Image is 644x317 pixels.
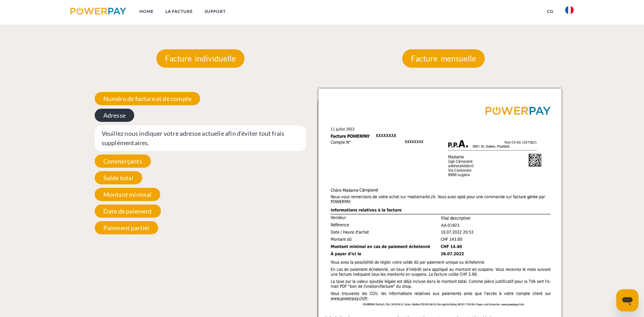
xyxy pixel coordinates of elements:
span: Commerçants [95,155,151,168]
p: Facture mensuelle [402,49,485,68]
span: Adresse [95,109,134,122]
span: Veuillez nous indiquer votre adresse actuelle afin d'éviter tout frais supplémentaires. [95,125,307,151]
img: fr [565,6,574,14]
a: CG [541,5,559,18]
a: Support [199,5,232,18]
img: logo-powerpay.svg [70,8,126,15]
span: Numéro de facture et de compte [95,92,200,105]
span: Paiement partiel [95,221,158,234]
p: Facture individuelle [156,49,244,68]
a: Home [134,5,160,18]
iframe: Bouton de lancement de la fenêtre de messagerie [616,289,638,311]
a: LA FACTURE [160,5,199,18]
span: Montant minimal [95,188,161,201]
span: Solde total [95,171,142,184]
span: Date de paiement [95,205,161,218]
